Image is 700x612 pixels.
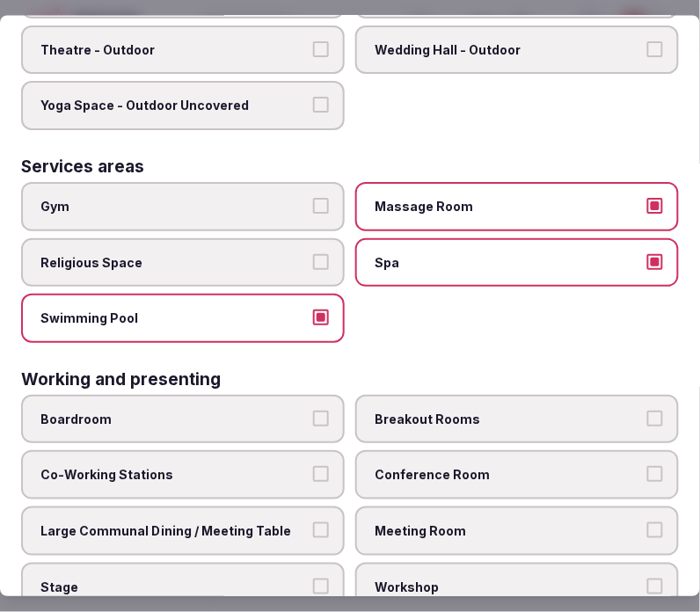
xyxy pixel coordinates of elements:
button: Wedding Hall - Outdoor [647,41,663,57]
span: Spa [375,254,642,272]
button: Theatre - Outdoor [313,41,329,57]
button: Spa [647,254,663,270]
span: Co-Working Stations [40,467,308,484]
span: Boardroom [40,411,308,428]
button: Yoga Space - Outdoor Uncovered [313,98,329,113]
span: Theatre - Outdoor [40,41,308,59]
span: Massage Room [375,198,642,215]
span: Swimming Pool [40,310,308,328]
button: Breakout Rooms [647,411,663,426]
button: Meeting Room [647,522,663,538]
button: Gym [313,198,329,214]
span: Breakout Rooms [375,411,642,428]
h3: Working and presenting [21,371,221,388]
button: Co-Working Stations [313,467,329,483]
button: Stage [313,579,329,594]
span: Religious Space [40,254,308,272]
span: Stage [40,579,308,596]
span: Meeting Room [375,522,642,540]
h3: Services areas [21,158,144,175]
span: Large Communal Dining / Meeting Table [40,522,308,540]
span: Gym [40,198,308,215]
button: Workshop [647,579,663,594]
span: Workshop [375,579,642,596]
button: Boardroom [313,411,329,426]
span: Wedding Hall - Outdoor [375,41,642,59]
span: Yoga Space - Outdoor Uncovered [40,98,308,115]
button: Large Communal Dining / Meeting Table [313,522,329,538]
span: Conference Room [375,467,642,484]
button: Conference Room [647,467,663,483]
button: Massage Room [647,198,663,214]
button: Swimming Pool [313,310,329,326]
button: Religious Space [313,254,329,270]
